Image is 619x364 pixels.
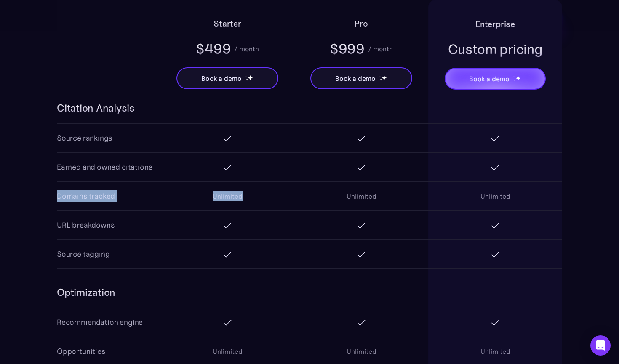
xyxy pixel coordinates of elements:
[245,78,248,81] img: star
[480,346,510,356] div: Unlimited
[57,286,115,299] h3: Optimization
[335,73,376,83] div: Book a demo
[448,40,543,58] div: Custom pricing
[57,248,109,260] div: Source tagging
[475,17,515,31] h2: Enterprise
[57,101,135,115] h3: Citation Analysis
[330,40,365,58] div: $999
[245,75,247,77] img: star
[355,17,368,30] h2: Pro
[196,40,231,58] div: $499
[57,316,143,328] div: Recommendation engine
[57,190,115,202] div: Domains tracked
[213,346,243,356] div: Unlimited
[379,75,381,77] img: star
[176,67,278,89] a: Book a demostarstarstar
[515,75,521,81] img: star
[379,78,382,81] img: star
[57,161,152,173] div: Earned and owned citations
[469,74,510,84] div: Book a demo
[248,75,253,80] img: star
[480,191,510,201] div: Unlimited
[347,191,376,201] div: Unlimited
[57,132,112,144] div: Source rankings
[513,79,516,82] img: star
[445,68,546,90] a: Book a demostarstarstar
[201,73,242,83] div: Book a demo
[213,191,243,201] div: Unlimited
[57,219,114,231] div: URL breakdowns
[213,17,241,30] h2: Starter
[57,345,105,357] div: Opportunities
[513,76,515,77] img: star
[368,44,393,54] div: / month
[382,75,387,80] img: star
[310,67,412,89] a: Book a demostarstarstar
[347,346,376,356] div: Unlimited
[590,335,611,356] div: Open Intercom Messenger
[234,44,259,54] div: / month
